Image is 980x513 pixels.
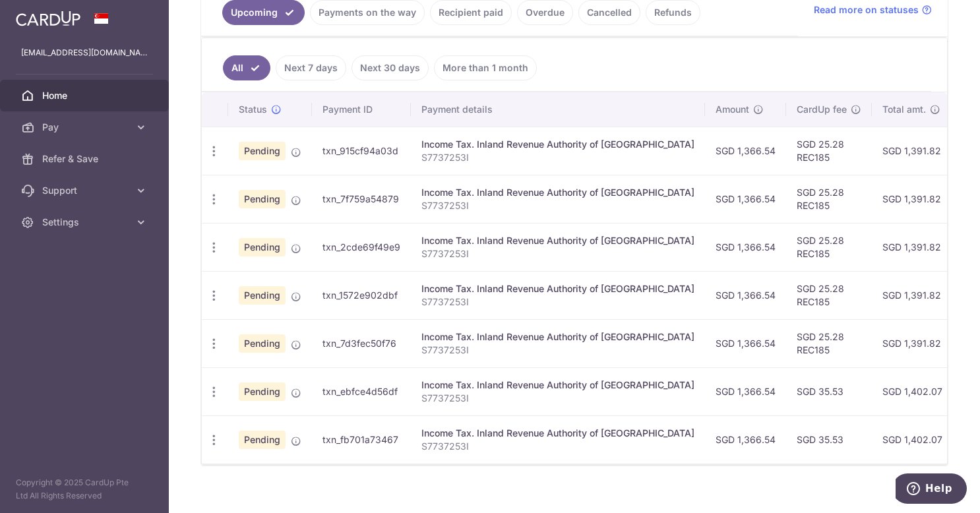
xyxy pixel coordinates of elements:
td: SGD 1,366.54 [705,175,786,223]
p: S7737253I [421,247,694,260]
span: Pending [239,286,286,305]
td: SGD 1,366.54 [705,127,786,175]
td: SGD 1,402.07 [872,367,953,415]
td: SGD 1,366.54 [705,319,786,367]
a: Next 30 days [352,55,429,80]
td: SGD 1,391.82 [872,271,953,319]
td: SGD 25.28 REC185 [786,271,872,319]
td: SGD 1,366.54 [705,271,786,319]
a: Read more on statuses [814,3,932,16]
div: Income Tax. Inland Revenue Authority of [GEOGRAPHIC_DATA] [421,186,694,199]
a: Next 7 days [276,55,346,80]
td: txn_ebfce4d56df [312,367,411,415]
div: Income Tax. Inland Revenue Authority of [GEOGRAPHIC_DATA] [421,138,694,151]
div: Income Tax. Inland Revenue Authority of [GEOGRAPHIC_DATA] [421,282,694,295]
p: S7737253I [421,344,694,357]
iframe: Opens a widget where you can find more information [896,473,967,506]
span: Amount [716,103,749,116]
td: SGD 1,366.54 [705,367,786,415]
td: txn_fb701a73467 [312,415,411,464]
span: Home [42,89,129,102]
span: Pending [239,334,286,353]
span: Pending [239,190,286,208]
td: SGD 25.28 REC185 [786,319,872,367]
p: S7737253I [421,295,694,309]
p: [EMAIL_ADDRESS][DOMAIN_NAME] [21,46,148,59]
a: All [223,55,270,80]
td: SGD 35.53 [786,367,872,415]
span: Pay [42,121,129,134]
td: txn_7d3fec50f76 [312,319,411,367]
td: txn_2cde69f49e9 [312,223,411,271]
span: Total amt. [882,103,926,116]
span: Settings [42,216,129,229]
td: SGD 1,366.54 [705,223,786,271]
span: Status [239,103,267,116]
td: txn_1572e902dbf [312,271,411,319]
td: SGD 25.28 REC185 [786,223,872,271]
span: Pending [239,431,286,449]
div: Income Tax. Inland Revenue Authority of [GEOGRAPHIC_DATA] [421,427,694,440]
a: More than 1 month [434,55,537,80]
td: txn_7f759a54879 [312,175,411,223]
span: Pending [239,142,286,160]
td: SGD 1,391.82 [872,175,953,223]
p: S7737253I [421,440,694,453]
td: SGD 1,391.82 [872,127,953,175]
div: Income Tax. Inland Revenue Authority of [GEOGRAPHIC_DATA] [421,330,694,344]
img: CardUp [16,11,80,26]
span: Support [42,184,129,197]
td: txn_915cf94a03d [312,127,411,175]
td: SGD 1,391.82 [872,319,953,367]
td: SGD 1,391.82 [872,223,953,271]
div: Income Tax. Inland Revenue Authority of [GEOGRAPHIC_DATA] [421,378,694,392]
span: Pending [239,382,286,401]
th: Payment ID [312,92,411,127]
td: SGD 35.53 [786,415,872,464]
p: S7737253I [421,151,694,164]
td: SGD 25.28 REC185 [786,175,872,223]
p: S7737253I [421,199,694,212]
p: S7737253I [421,392,694,405]
td: SGD 1,402.07 [872,415,953,464]
span: Read more on statuses [814,3,919,16]
td: SGD 25.28 REC185 [786,127,872,175]
th: Payment details [411,92,705,127]
span: Refer & Save [42,152,129,166]
td: SGD 1,366.54 [705,415,786,464]
span: CardUp fee [797,103,847,116]
div: Income Tax. Inland Revenue Authority of [GEOGRAPHIC_DATA] [421,234,694,247]
span: Pending [239,238,286,256]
